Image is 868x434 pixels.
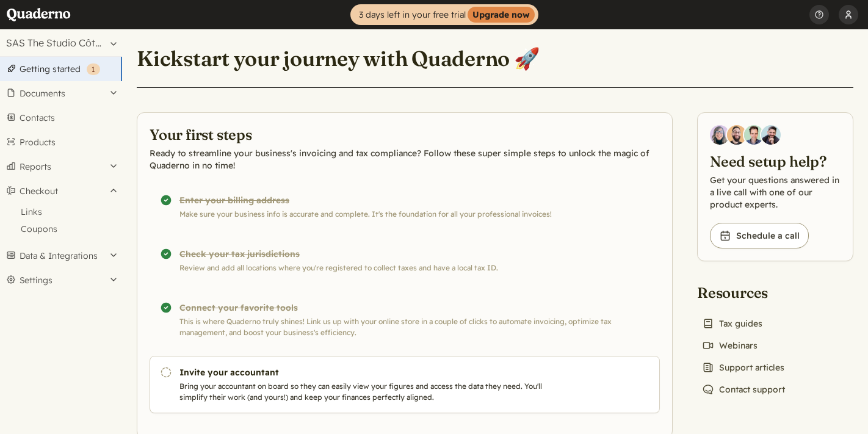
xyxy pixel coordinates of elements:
img: Javier Rubio, DevRel at Quaderno [761,125,781,145]
h2: Your first steps [150,125,660,145]
img: Jairo Fumero, Account Executive at Quaderno [727,125,747,145]
h1: Kickstart your journey with Quaderno 🚀 [137,45,540,71]
a: Webinars [697,337,762,354]
a: Tax guides [697,315,767,332]
a: 3 days left in your free trialUpgrade now [350,4,538,25]
p: Ready to streamline your business's invoicing and tax compliance? Follow these super simple steps... [150,147,660,172]
h3: Invite your accountant [179,366,568,378]
p: Get your questions answered in a live call with one of our product experts. [710,174,841,211]
a: Contact support [697,381,790,398]
h2: Resources [697,283,790,303]
a: Invite your accountant Bring your accountant on board so they can easily view your figures and ac... [150,356,660,413]
a: Support articles [697,359,789,376]
strong: Upgrade now [468,7,535,23]
img: Ivo Oltmans, Business Developer at Quaderno [744,125,764,145]
a: Schedule a call [710,223,809,248]
img: Diana Carrasco, Account Executive at Quaderno [710,125,729,145]
span: 1 [92,65,95,74]
h2: Need setup help? [710,152,841,172]
p: Bring your accountant on board so they can easily view your figures and access the data they need... [179,381,568,403]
